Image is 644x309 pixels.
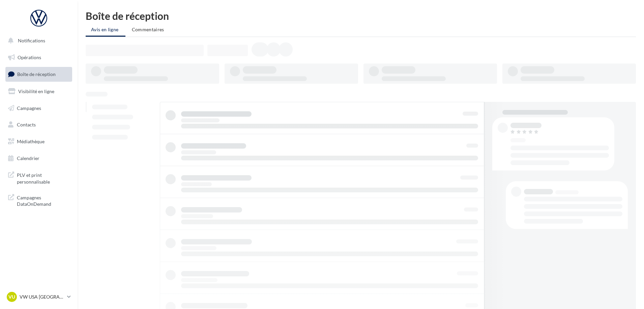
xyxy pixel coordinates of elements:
[18,38,45,43] span: Notifications
[20,294,64,300] p: VW USA [GEOGRAPHIC_DATA]
[86,11,636,21] div: Boîte de réception
[4,50,74,65] a: Opérations
[17,139,45,144] span: Médiathèque
[4,190,74,210] a: Campagnes DataOnDemand
[17,155,39,161] span: Calendrier
[4,67,74,81] a: Boîte de réception
[17,122,36,127] span: Contacts
[17,170,69,185] span: PLV et print personnalisable
[18,54,41,60] span: Opérations
[4,118,74,132] a: Contacts
[4,84,74,99] a: Visibilité en ligne
[5,291,72,303] a: VU VW USA [GEOGRAPHIC_DATA]
[4,101,74,115] a: Campagnes
[4,134,74,149] a: Médiathèque
[18,88,54,94] span: Visibilité en ligne
[17,193,69,207] span: Campagnes DataOnDemand
[4,151,74,165] a: Calendrier
[4,168,74,188] a: PLV et print personnalisable
[4,34,71,48] button: Notifications
[132,27,164,32] span: Commentaires
[17,71,56,77] span: Boîte de réception
[17,105,41,111] span: Campagnes
[8,294,15,300] span: VU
